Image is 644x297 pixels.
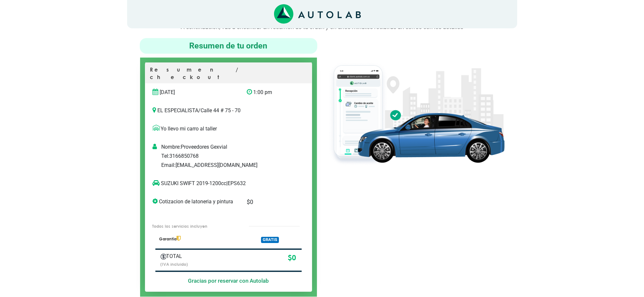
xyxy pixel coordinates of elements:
[153,180,291,187] p: SUZUKI SWIFT 2019-1200cc | EPS632
[161,152,309,160] p: Tel: 3166850768
[142,41,315,51] h4: Resumen de tu orden
[261,237,279,243] span: GRATIS
[161,262,188,267] small: (IVA incluido)
[153,198,237,206] p: Cotizacion de latoneria y pintura
[159,236,237,242] p: Garantía
[153,125,304,133] p: Yo llevo mi carro al taller
[161,254,166,260] img: Autobooking-Iconos-23.png
[247,198,291,206] p: $ 0
[153,107,304,115] p: EL ESPECIALISTA / Calle 44 # 75 - 70
[155,277,302,284] h5: Gracias por reservar con Autolab
[247,88,291,96] p: 1:00 pm
[150,66,307,83] p: Resumen / checkout
[221,252,296,263] p: $ 0
[161,143,309,151] p: Nombre: Proveedores Gexvial
[152,223,235,229] p: Todos los servicios incluyen
[274,11,361,17] a: Link al sitio de autolab
[161,252,212,260] p: TOTAL
[153,88,237,96] p: [DATE]
[161,161,309,169] p: Email: [EMAIL_ADDRESS][DOMAIN_NAME]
